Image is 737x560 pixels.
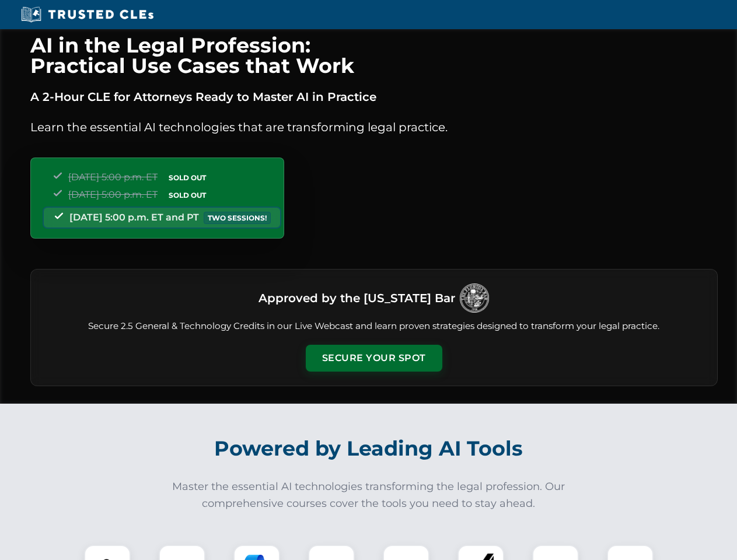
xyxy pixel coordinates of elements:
img: Logo [460,283,489,313]
p: Learn the essential AI technologies that are transforming legal practice. [30,118,718,136]
button: Secure Your Spot [306,345,442,372]
p: Master the essential AI technologies transforming the legal profession. Our comprehensive courses... [165,478,573,512]
span: SOLD OUT [165,171,210,184]
span: [DATE] 5:00 p.m. ET [68,189,158,200]
span: SOLD OUT [165,189,210,201]
h3: Approved by the [US_STATE] Bar [259,288,455,309]
p: A 2-Hour CLE for Attorneys Ready to Master AI in Practice [30,87,718,106]
img: Trusted CLEs [18,6,157,23]
h1: AI in the Legal Profession: Practical Use Cases that Work [30,35,718,76]
span: [DATE] 5:00 p.m. ET [68,171,158,183]
h2: Powered by Leading AI Tools [46,428,692,469]
p: Secure 2.5 General & Technology Credits in our Live Webcast and learn proven strategies designed ... [45,320,703,333]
